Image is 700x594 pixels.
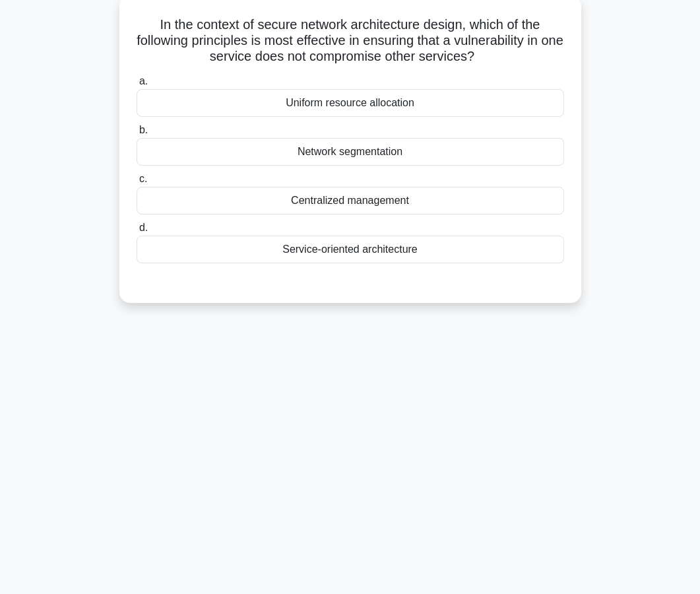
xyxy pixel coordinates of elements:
div: Centralized management [137,187,564,214]
div: Service-oriented architecture [137,236,564,263]
span: a. [139,75,148,86]
div: Network segmentation [137,138,564,166]
span: b. [139,124,148,135]
h5: In the context of secure network architecture design, which of the following principles is most e... [135,16,565,65]
span: d. [139,222,148,233]
div: Uniform resource allocation [137,89,564,117]
span: c. [139,173,147,184]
